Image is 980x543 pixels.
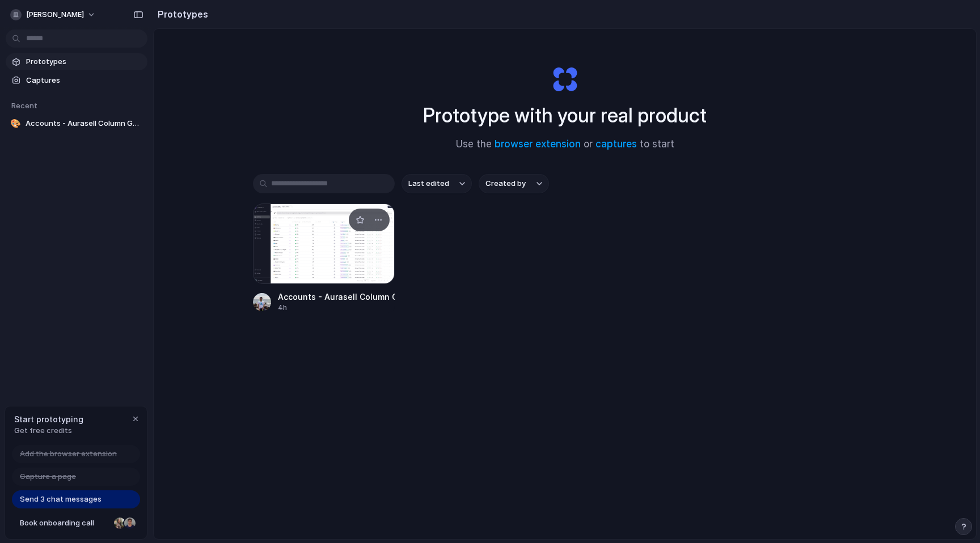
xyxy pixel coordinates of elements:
a: captures [595,138,637,150]
a: Accounts - Aurasell Column GeneratorAccounts - Aurasell Column Generator4h [253,203,395,313]
div: 4h [278,303,395,313]
span: Created by [485,178,526,189]
span: Use the or to start [456,137,674,152]
span: Recent [11,101,37,110]
span: Capture a page [20,471,76,482]
h2: Prototypes [153,7,208,21]
a: 🎨Accounts - Aurasell Column Generator [6,115,147,132]
h1: Prototype with your real product [423,100,707,130]
div: 🎨 [10,118,21,129]
div: Nicole Kubica [113,516,126,530]
span: Prototypes [26,56,143,67]
button: Created by [479,174,549,193]
div: Accounts - Aurasell Column Generator [278,291,395,303]
span: Add the browser extension [20,448,117,460]
button: Last edited [402,174,472,193]
button: [PERSON_NAME] [6,6,102,24]
span: Last edited [408,178,449,189]
span: Captures [26,75,143,86]
a: Captures [6,72,147,89]
div: Christian Iacullo [123,516,137,530]
a: Book onboarding call [12,514,140,532]
span: Accounts - Aurasell Column Generator [26,118,143,129]
a: browser extension [495,138,581,150]
span: [PERSON_NAME] [26,9,84,20]
span: Start prototyping [14,413,83,425]
span: Book onboarding call [20,517,109,529]
span: Send 3 chat messages [20,494,102,505]
a: Prototypes [6,53,147,70]
span: Get free credits [14,425,83,436]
